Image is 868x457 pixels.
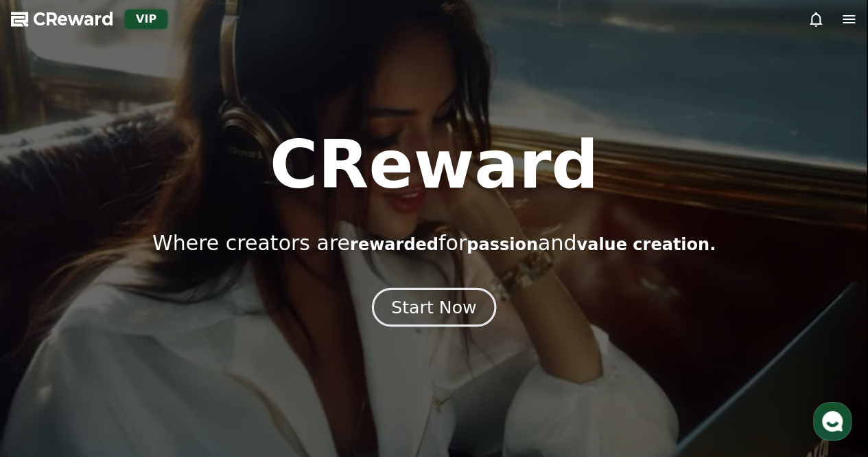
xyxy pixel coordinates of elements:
[152,231,716,256] p: Where creators are for and
[375,302,493,315] a: Start Now
[467,235,538,254] span: passion
[91,343,177,377] a: Messages
[350,235,438,254] span: rewarded
[125,10,167,29] div: VIP
[391,296,476,319] div: Start Now
[4,343,91,377] a: Home
[270,132,598,198] h1: CReward
[372,287,496,326] button: Start Now
[35,364,59,375] span: Home
[576,235,716,254] span: value creation.
[203,364,237,375] span: Settings
[177,343,263,377] a: Settings
[114,364,154,375] span: Messages
[33,8,114,30] span: CReward
[11,8,114,30] a: CReward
